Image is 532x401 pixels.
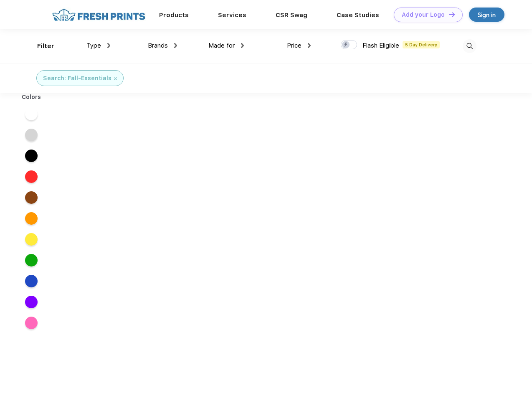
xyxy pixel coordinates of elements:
[449,12,455,17] img: DT
[174,43,177,48] img: dropdown.png
[463,39,476,53] img: desktop_search.svg
[159,11,189,19] a: Products
[469,8,504,22] a: Sign in
[114,77,117,80] img: filter_cancel.svg
[403,41,440,48] span: 5 Day Delivery
[148,42,168,49] span: Brands
[287,42,301,49] span: Price
[241,43,244,48] img: dropdown.png
[37,41,54,51] div: Filter
[362,42,399,49] span: Flash Eligible
[86,42,101,49] span: Type
[107,43,110,48] img: dropdown.png
[50,8,148,22] img: fo%20logo%202.webp
[308,43,311,48] img: dropdown.png
[208,42,235,49] span: Made for
[15,93,48,102] div: Colors
[43,74,111,83] div: Search: Fall-Essentials
[402,11,445,18] div: Add your Logo
[478,10,496,20] div: Sign in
